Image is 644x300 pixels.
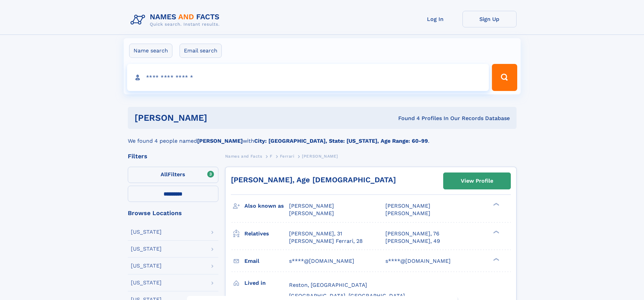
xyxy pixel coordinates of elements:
[385,237,440,245] a: [PERSON_NAME], 49
[462,11,517,27] a: Sign Up
[231,176,396,184] a: [PERSON_NAME], Age [DEMOGRAPHIC_DATA]
[280,154,294,159] span: Ferrari
[492,257,500,261] div: ❯
[131,246,162,252] div: [US_STATE]
[492,202,500,207] div: ❯
[289,203,334,209] span: [PERSON_NAME]
[302,154,338,159] span: [PERSON_NAME]
[131,229,162,235] div: [US_STATE]
[128,167,218,183] label: Filters
[303,115,510,122] div: Found 4 Profiles In Our Records Database
[280,152,294,160] a: Ferrari
[461,173,493,189] div: View Profile
[180,44,222,58] label: Email search
[289,293,405,299] span: [GEOGRAPHIC_DATA], [GEOGRAPHIC_DATA]
[289,210,334,216] span: [PERSON_NAME]
[161,171,168,178] span: All
[492,230,500,234] div: ❯
[135,114,303,122] h1: [PERSON_NAME]
[244,255,289,267] h3: Email
[128,11,225,29] img: Logo Names and Facts
[244,277,289,289] h3: Lived in
[197,138,243,144] b: [PERSON_NAME]
[128,153,218,159] div: Filters
[385,210,430,216] span: [PERSON_NAME]
[492,64,517,91] button: Search Button
[408,11,462,27] a: Log In
[289,237,363,245] a: [PERSON_NAME] Ferrari, 28
[128,129,517,145] div: We found 4 people named with .
[444,173,510,189] a: View Profile
[127,64,489,91] input: search input
[289,282,367,288] span: Reston, [GEOGRAPHIC_DATA]
[128,210,218,216] div: Browse Locations
[225,152,262,160] a: Names and Facts
[270,152,272,160] a: F
[129,44,172,58] label: Name search
[244,200,289,212] h3: Also known as
[244,228,289,239] h3: Relatives
[131,263,162,269] div: [US_STATE]
[131,280,162,285] div: [US_STATE]
[254,138,428,144] b: City: [GEOGRAPHIC_DATA], State: [US_STATE], Age Range: 60-99
[385,230,439,237] a: [PERSON_NAME], 76
[385,203,430,209] span: [PERSON_NAME]
[289,230,342,237] a: [PERSON_NAME], 31
[270,154,272,159] span: F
